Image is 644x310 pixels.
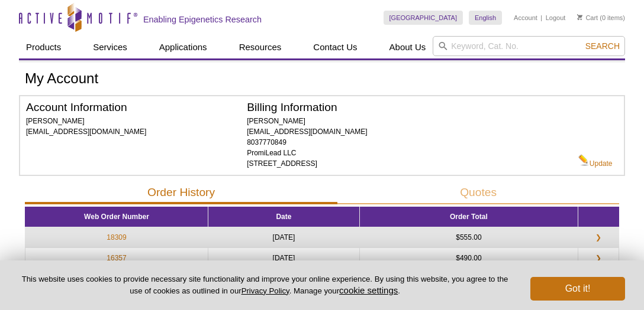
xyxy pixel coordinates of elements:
[577,11,625,25] li: (0 items)
[337,182,619,204] button: Quotes
[208,227,360,248] td: [DATE]
[577,14,582,20] img: Your Cart
[359,227,578,248] td: $555.00
[540,11,542,25] li: |
[359,248,578,269] td: $490.00
[469,11,502,25] a: English
[578,154,590,166] img: Edit
[26,117,146,136] span: [PERSON_NAME] [EMAIL_ADDRESS][DOMAIN_NAME]
[588,232,608,243] a: ❯
[339,285,398,295] button: cookie settings
[546,14,566,22] a: Logout
[588,253,608,263] a: ❯
[433,36,625,56] input: Keyword, Cat. No.
[241,286,289,295] a: Privacy Policy
[582,41,623,51] button: Search
[384,11,463,25] a: [GEOGRAPHIC_DATA]
[25,207,208,227] th: Web Order Number
[247,117,367,168] span: [PERSON_NAME] [EMAIL_ADDRESS][DOMAIN_NAME] 8037770849 PromiLead LLC [STREET_ADDRESS]
[107,253,126,263] a: 16357
[578,154,613,169] a: Update
[585,41,620,51] span: Search
[208,207,360,227] th: Date
[247,102,578,113] h2: Billing Information
[514,14,537,22] a: Account
[152,36,214,58] a: Applications
[25,71,619,88] h1: My Account
[208,248,360,269] td: [DATE]
[306,36,364,58] a: Contact Us
[577,14,598,22] a: Cart
[232,36,289,58] a: Resources
[86,36,134,58] a: Services
[382,36,433,58] a: About Us
[530,277,625,301] button: Got it!
[19,36,68,58] a: Products
[359,207,578,227] th: Order Total
[107,232,126,243] a: 18309
[25,182,337,204] button: Order History
[19,274,511,296] p: This website uses cookies to provide necessary site functionality and improve your online experie...
[143,14,262,25] h2: Enabling Epigenetics Research
[26,102,247,113] h2: Account Information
